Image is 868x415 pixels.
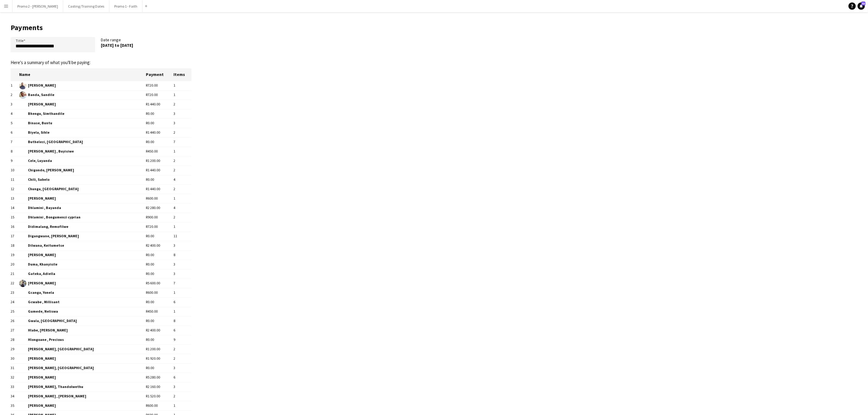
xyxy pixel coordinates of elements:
[146,68,173,81] th: Payment
[19,214,146,221] span: Dhlamini , Bongumenzi cyprian
[173,241,191,250] td: 3
[11,335,19,345] td: 28
[173,156,191,166] td: 2
[11,232,19,241] td: 17
[173,260,191,269] td: 3
[11,297,19,307] td: 24
[11,156,19,166] td: 9
[19,157,146,165] span: Cele, Luyanda
[101,37,192,55] div: Date range
[11,100,19,109] td: 3
[19,270,146,278] span: Gateka, Adiella
[19,223,146,231] span: Didimalang, Remofilwe
[11,279,19,288] td: 22
[19,346,146,353] span: [PERSON_NAME], [GEOGRAPHIC_DATA]
[19,308,146,315] span: Gumede, Neliswa
[11,90,19,100] td: 2
[146,335,173,345] td: R0.00
[19,252,146,259] span: [PERSON_NAME]
[173,147,191,156] td: 1
[173,401,191,410] td: 1
[11,175,19,184] td: 11
[11,60,191,65] p: Here's a summary of what you'll be paying:
[19,129,146,136] span: Biyela, Sihle
[11,354,19,363] td: 30
[173,90,191,100] td: 1
[173,118,191,128] td: 3
[146,250,173,260] td: R0.00
[173,269,191,279] td: 3
[19,374,146,381] span: [PERSON_NAME]
[173,345,191,354] td: 2
[146,316,173,326] td: R0.00
[19,299,146,306] span: Gcwabe , Millisant
[19,280,146,287] span: [PERSON_NAME]
[146,373,173,382] td: R5 280.00
[11,118,19,128] td: 5
[11,213,19,222] td: 15
[19,68,146,81] th: Name
[173,373,191,382] td: 6
[11,147,19,156] td: 8
[19,289,146,297] span: Gcanga, Yonela
[146,194,173,203] td: R600.00
[11,382,19,392] td: 33
[146,297,173,307] td: R0.00
[19,365,146,372] span: [PERSON_NAME], [GEOGRAPHIC_DATA]
[146,392,173,401] td: R1 520.00
[146,184,173,194] td: R1 440.00
[11,128,19,137] td: 6
[11,269,19,279] td: 21
[11,326,19,335] td: 27
[11,250,19,260] td: 19
[173,166,191,175] td: 2
[173,288,191,297] td: 1
[19,139,146,146] span: Buthelezi, [GEOGRAPHIC_DATA]
[19,327,146,334] span: Hlabe, [PERSON_NAME]
[173,307,191,316] td: 1
[173,137,191,147] td: 7
[173,382,191,392] td: 3
[11,392,19,401] td: 34
[173,128,191,137] td: 2
[11,81,19,90] td: 1
[19,204,146,212] span: Dhlamini , Bayanda
[146,269,173,279] td: R0.00
[173,335,191,345] td: 9
[173,326,191,335] td: 6
[11,241,19,250] td: 18
[146,137,173,147] td: R0.00
[11,194,19,203] td: 13
[19,393,146,400] span: [PERSON_NAME] , [PERSON_NAME]
[146,279,173,288] td: R5 600.00
[11,222,19,232] td: 16
[19,176,146,183] span: Chili, Sabelo
[19,355,146,362] span: [PERSON_NAME]
[109,0,142,12] button: Promo 1 - Faith
[146,166,173,175] td: R1 440.00
[19,383,146,391] span: [PERSON_NAME], Thandolwethu
[146,222,173,232] td: R720.00
[146,90,173,100] td: R720.00
[146,241,173,250] td: R2 400.00
[146,363,173,373] td: R0.00
[19,317,146,325] span: Gwala, [GEOGRAPHIC_DATA]
[146,109,173,118] td: R0.00
[173,100,191,109] td: 2
[19,110,146,118] span: Bhengu, Simthandile
[19,167,146,174] span: Chigondo, [PERSON_NAME]
[146,288,173,297] td: R600.00
[146,81,173,90] td: R720.00
[173,363,191,373] td: 3
[173,213,191,222] td: 2
[146,203,173,213] td: R2 280.00
[11,203,19,213] td: 14
[146,118,173,128] td: R0.00
[19,242,146,249] span: Dilwana, Keitumetse
[173,184,191,194] td: 2
[19,261,146,268] span: Duma, Khanyisile
[11,137,19,147] td: 7
[146,213,173,222] td: R900.00
[146,232,173,241] td: R0.00
[146,382,173,392] td: R2 160.00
